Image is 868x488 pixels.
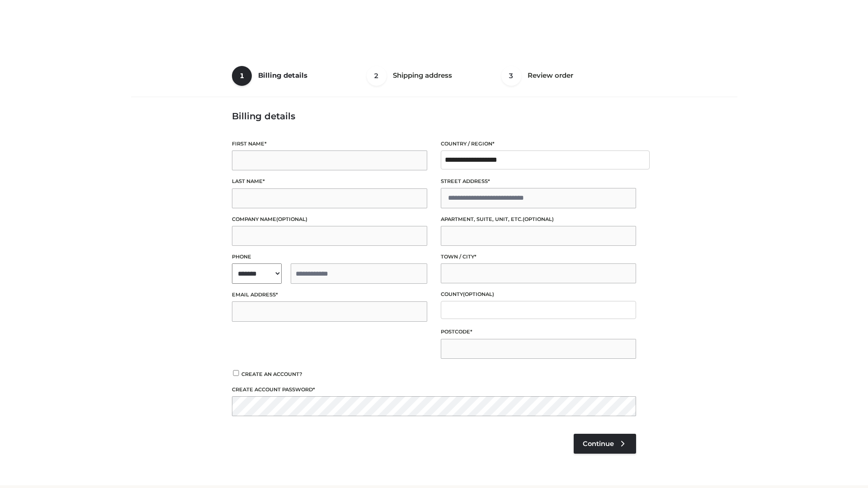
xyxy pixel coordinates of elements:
label: Create account password [232,385,636,394]
span: 3 [501,66,521,86]
span: 1 [232,66,252,86]
h3: Billing details [232,111,636,122]
label: County [441,290,636,299]
label: First name [232,140,427,148]
label: Email address [232,291,427,299]
span: (optional) [463,291,494,297]
input: Create an account? [232,370,240,376]
label: Company name [232,215,427,224]
span: Billing details [258,71,307,80]
label: Phone [232,253,427,261]
span: (optional) [276,216,307,222]
span: Review order [528,71,573,80]
label: Street address [441,177,636,186]
span: 2 [367,66,387,86]
label: Town / City [441,253,636,261]
span: Create an account? [241,371,302,377]
label: Last name [232,177,427,186]
span: (optional) [523,216,554,222]
span: Continue [583,440,614,448]
span: Shipping address [393,71,452,80]
label: Postcode [441,328,636,336]
label: Country / Region [441,140,636,148]
label: Apartment, suite, unit, etc. [441,215,636,224]
a: Continue [574,434,636,454]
